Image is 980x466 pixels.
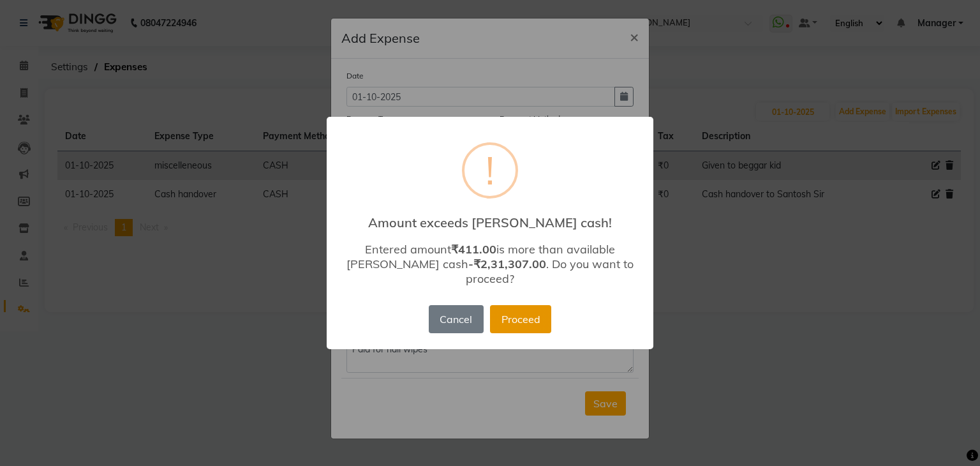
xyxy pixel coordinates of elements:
[345,242,635,286] div: Entered amount is more than available [PERSON_NAME] cash . Do you want to proceed?
[468,257,546,271] b: -₹2,31,307.00
[451,242,496,257] b: ₹411.00
[490,305,551,333] button: Proceed
[429,305,484,333] button: Cancel
[486,145,494,196] div: !
[327,205,653,230] h2: Amount exceeds [PERSON_NAME] cash!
